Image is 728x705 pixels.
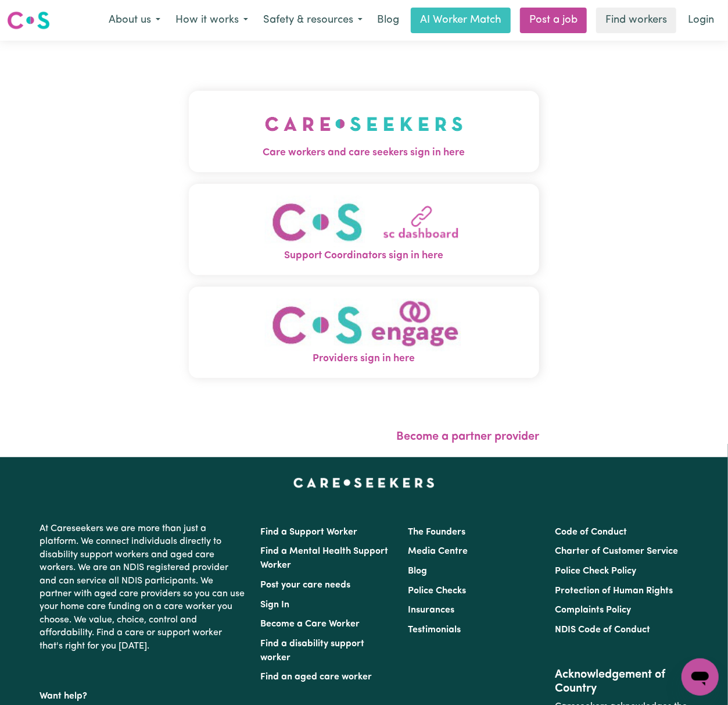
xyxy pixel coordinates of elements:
p: At Careseekers we are more than just a platform. We connect individuals directly to disability su... [40,518,247,657]
a: Post your care needs [261,581,351,590]
a: Find an aged care worker [261,672,372,682]
a: Blog [408,567,427,576]
a: Code of Conduct [555,528,627,537]
a: Find a Support Worker [261,528,358,537]
a: Find workers [596,8,676,33]
a: The Founders [408,528,465,537]
h2: Acknowledgement of Country [555,668,688,696]
a: Testimonials [408,625,461,635]
a: Careseekers home page [293,478,435,487]
a: Blog [370,8,406,33]
a: Police Checks [408,586,466,596]
a: Police Check Policy [555,567,636,576]
a: Sign In [261,600,290,610]
span: Providers sign in here [189,351,539,366]
a: Charter of Customer Service [555,547,678,556]
a: Find a Mental Health Support Worker [261,547,389,570]
a: Insurances [408,606,454,615]
a: NDIS Code of Conduct [555,625,650,635]
a: AI Worker Match [411,8,511,33]
button: About us [101,8,168,33]
a: Media Centre [408,547,468,556]
a: Login [681,8,721,33]
a: Become a partner provider [396,431,539,443]
a: Careseekers logo [7,7,50,34]
a: Complaints Policy [555,606,631,615]
a: Become a Care Worker [261,619,360,629]
a: Protection of Human Rights [555,586,673,596]
button: Safety & resources [256,8,370,33]
button: Support Coordinators sign in here [189,184,539,275]
span: Support Coordinators sign in here [189,248,539,264]
button: How it works [168,8,256,33]
p: Want help? [40,685,247,703]
a: Post a job [520,8,587,33]
img: Careseekers logo [7,10,50,31]
button: Care workers and care seekers sign in here [189,91,539,172]
span: Care workers and care seekers sign in here [189,145,539,161]
iframe: Button to launch messaging window [682,658,719,696]
a: Find a disability support worker [261,639,365,663]
button: Providers sign in here [189,287,539,378]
